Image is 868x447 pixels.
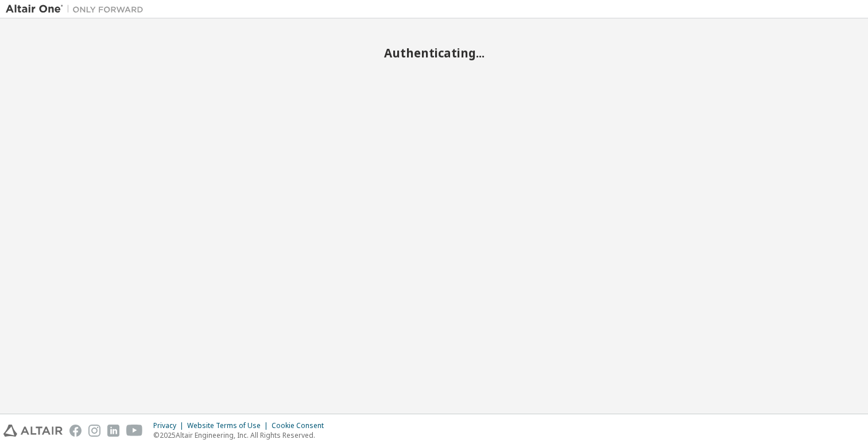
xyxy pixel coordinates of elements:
[187,421,272,430] div: Website Terms of Use
[272,421,331,430] div: Cookie Consent
[153,421,187,430] div: Privacy
[88,425,100,437] img: instagram.svg
[3,425,63,437] img: altair_logo.svg
[6,3,149,15] img: Altair One
[69,425,82,437] img: facebook.svg
[6,45,862,60] h2: Authenticating...
[107,425,119,437] img: linkedin.svg
[153,430,331,440] p: © 2025 Altair Engineering, Inc. All Rights Reserved.
[126,425,143,437] img: youtube.svg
